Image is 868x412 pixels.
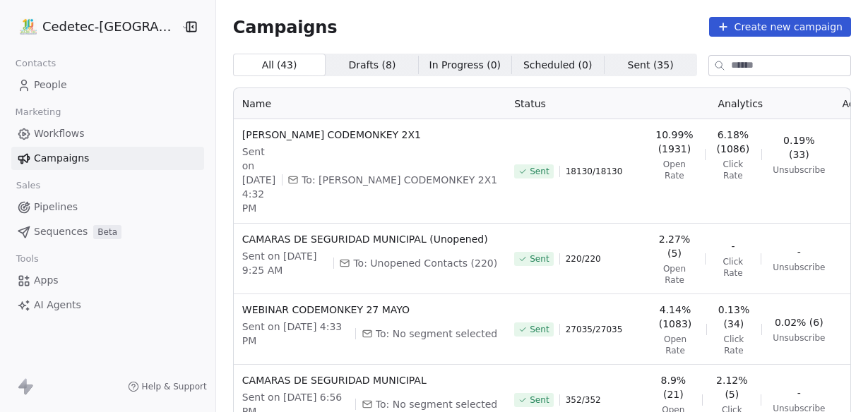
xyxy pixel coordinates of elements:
span: Beta [93,225,121,239]
span: To: No segment selected [376,327,497,341]
span: Apps [34,273,59,288]
span: 0.13% (34) [718,303,749,331]
span: Sent on [DATE] 4:33 PM [242,320,350,348]
a: Campaigns [11,147,204,170]
span: 352 / 352 [566,394,601,406]
span: Open Rate [655,334,695,356]
a: SequencesBeta [11,220,204,243]
th: Name [234,88,506,119]
span: Campaigns [34,151,89,166]
span: Tools [10,248,44,269]
span: Sent [530,253,549,265]
span: [PERSON_NAME] CODEMONKEY 2X1 [242,128,497,142]
a: Help & Support [128,381,207,392]
span: Sent on [DATE] 4:32 PM [242,145,276,215]
iframe: Intercom live chat [820,364,854,398]
a: People [11,73,204,97]
span: - [731,239,735,253]
span: AI Agents [34,298,81,313]
a: Pipelines [11,195,204,219]
span: 0.19% (33) [773,133,825,162]
span: Workflows [34,126,85,141]
span: 220 / 220 [566,253,601,265]
button: Create new campaign [709,17,851,37]
span: Drafts ( 8 ) [348,58,396,73]
span: CAMARAS DE SEGURIDAD MUNICIPAL (Unopened) [242,232,497,246]
span: Sent on [DATE] 9:25 AM [242,249,328,277]
span: Click Rate [717,256,750,279]
span: WEBINAR CODEMONKEY 27 MAYO [242,303,497,317]
span: 27035 / 27035 [566,324,623,335]
span: Sent [530,324,549,335]
span: Click Rate [718,334,749,356]
span: People [34,78,67,92]
span: Sales [10,175,47,196]
span: Marketing [9,102,67,123]
span: 8.9% (21) [655,373,691,401]
span: 18130 / 18130 [566,166,623,177]
span: 0.02% (6) [775,315,824,329]
span: Scheduled ( 0 ) [523,58,593,73]
button: Cedetec-[GEOGRAPHIC_DATA] [17,15,170,39]
span: - [797,386,801,400]
span: Sent [530,166,549,177]
a: Apps [11,269,204,292]
span: 6.18% (1086) [716,128,750,156]
span: Unsubscribe [773,332,825,344]
span: Unsubscribe [773,164,825,176]
span: Sequences [34,224,88,239]
span: 4.14% (1083) [655,303,695,331]
span: To: No segment selected [376,397,497,411]
span: Contacts [9,53,62,74]
span: Open Rate [655,263,694,286]
span: Open Rate [655,159,693,181]
span: To: Unopened Contacts (220) [353,256,497,270]
span: Pipelines [34,200,78,214]
span: Unsubscribe [773,262,825,273]
img: IMAGEN%2010%20A%C3%83%C2%91OS.png [20,18,37,35]
span: 2.12% (5) [714,373,749,401]
a: Workflows [11,122,204,145]
span: Sent ( 35 ) [628,58,674,73]
span: 2.27% (5) [655,232,694,260]
span: Sent [530,394,549,406]
a: AI Agents [11,293,204,317]
span: - [797,245,801,259]
th: Analytics [647,88,833,119]
span: In Progress ( 0 ) [429,58,501,73]
span: Click Rate [716,159,750,181]
th: Status [506,88,647,119]
span: CAMARAS DE SEGURIDAD MUNICIPAL [242,373,497,387]
span: Campaigns [233,17,338,37]
span: 10.99% (1931) [655,128,693,156]
span: To: CAMPAÑA CODEMONKEY 2X1 [302,173,497,187]
span: Cedetec-[GEOGRAPHIC_DATA] [42,18,177,36]
span: Help & Support [142,381,207,392]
